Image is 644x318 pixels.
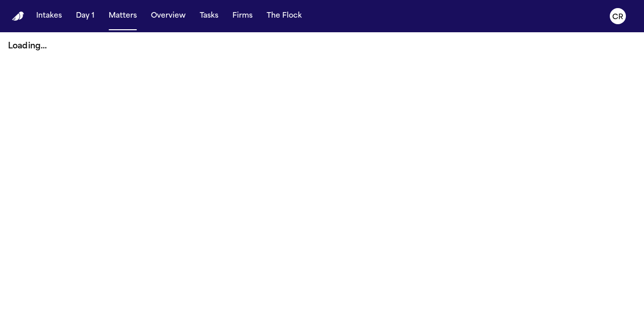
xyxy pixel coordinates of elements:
button: Overview [147,7,190,25]
button: The Flock [263,7,306,25]
button: Day 1 [72,7,99,25]
button: Tasks [196,7,222,25]
button: Matters [105,7,141,25]
a: Home [12,12,24,21]
text: CR [612,14,623,21]
button: Intakes [32,7,66,25]
img: Finch Logo [12,12,24,21]
button: Firms [228,7,257,25]
p: Loading... [8,40,636,52]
